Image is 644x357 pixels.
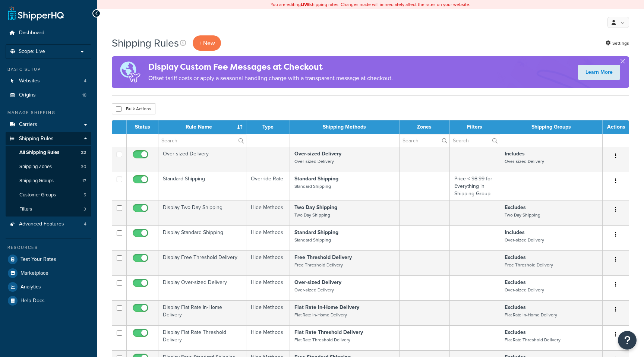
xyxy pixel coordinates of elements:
a: Advanced Features 4 [6,217,91,231]
th: Actions [603,120,629,134]
li: All Shipping Rules [6,146,91,159]
strong: Standard Shipping [294,175,338,183]
li: Shipping Zones [6,160,91,174]
div: Manage Shipping [6,110,91,116]
td: Price < 98.99 for Everything in Shipping Group [450,172,501,200]
span: Origins [19,92,36,98]
small: Free Threshold Delivery [505,262,553,268]
small: Over-sized Delivery [505,158,544,165]
span: 22 [81,149,86,156]
small: Standard Shipping [294,237,331,243]
small: Standard Shipping [294,183,331,190]
div: Resources [6,244,91,251]
span: 17 [82,178,86,184]
span: Dashboard [19,30,44,36]
button: Open Resource Center [618,331,637,350]
td: Hide Methods [246,225,290,250]
strong: Standard Shipping [294,228,338,236]
div: Basic Setup [6,66,91,73]
li: Advanced Features [6,217,91,231]
span: Shipping Groups [19,178,54,184]
strong: Includes [505,150,525,158]
p: + New [193,35,221,51]
strong: Over-sized Delivery [294,150,341,158]
td: Hide Methods [246,325,290,350]
small: Flat Rate In-Home Delivery [294,312,347,318]
li: Websites [6,74,91,88]
td: Hide Methods [246,275,290,300]
span: 4 [84,221,86,227]
a: Shipping Rules [6,132,91,146]
th: Type [246,120,290,134]
li: Origins [6,88,91,102]
td: Display Over-sized Delivery [158,275,246,300]
small: Two Day Shipping [505,212,540,218]
th: Shipping Groups [500,120,603,134]
strong: Excludes [505,278,526,286]
a: Analytics [6,280,91,294]
a: Filters 3 [6,202,91,216]
th: Rule Name : activate to sort column ascending [158,120,246,134]
a: Test Your Rates [6,253,91,266]
a: Carriers [6,118,91,132]
a: ShipperHQ Home [8,6,64,20]
small: Flat Rate Threshold Delivery [294,337,350,343]
strong: Excludes [505,328,526,336]
span: Help Docs [20,298,45,304]
span: 30 [81,164,86,170]
img: duties-banner-06bc72dcb5fe05cb3f9472aba00be2ae8eb53ab6f0d8bb03d382ba314ac3c341.png [112,56,148,88]
a: Shipping Groups 17 [6,174,91,188]
button: Bulk Actions [112,103,155,114]
span: 3 [83,206,86,212]
a: Shipping Zones 30 [6,160,91,174]
td: Hide Methods [246,300,290,325]
td: Display Free Threshold Delivery [158,250,246,275]
a: Dashboard [6,26,91,40]
a: Websites 4 [6,74,91,88]
a: Help Docs [6,294,91,307]
a: Marketplace [6,266,91,280]
strong: Two Day Shipping [294,203,337,211]
th: Filters [450,120,501,134]
small: Two Day Shipping [294,212,330,218]
strong: Flat Rate Threshold Delivery [294,328,363,336]
h4: Display Custom Fee Messages at Checkout [148,61,393,73]
h1: Shipping Rules [112,36,179,50]
th: Shipping Methods [290,120,400,134]
td: Display Flat Rate In-Home Delivery [158,300,246,325]
a: Settings [606,38,629,48]
span: Filters [19,206,32,212]
strong: Over-sized Delivery [294,278,341,286]
td: Display Standard Shipping [158,225,246,250]
li: Shipping Rules [6,132,91,217]
td: Override Rate [246,172,290,200]
th: Status [127,120,158,134]
strong: Includes [505,228,525,236]
input: Search [400,134,449,147]
a: Origins 18 [6,88,91,102]
input: Search [450,134,500,147]
span: 18 [82,92,86,98]
span: Websites [19,78,40,84]
td: Hide Methods [246,250,290,275]
td: Standard Shipping [158,172,246,200]
span: 5 [83,192,86,198]
small: Over-sized Delivery [294,158,334,165]
span: 4 [84,78,86,84]
a: Customer Groups 5 [6,188,91,202]
p: Offset tariff costs or apply a seasonal handling charge with a transparent message at checkout. [148,73,393,83]
td: Display Two Day Shipping [158,200,246,225]
span: Marketplace [20,270,48,277]
span: Advanced Features [19,221,64,227]
span: Customer Groups [19,192,56,198]
b: LIVE [301,1,310,8]
li: Shipping Groups [6,174,91,188]
td: Over-sized Delivery [158,147,246,172]
small: Free Threshold Delivery [294,262,343,268]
